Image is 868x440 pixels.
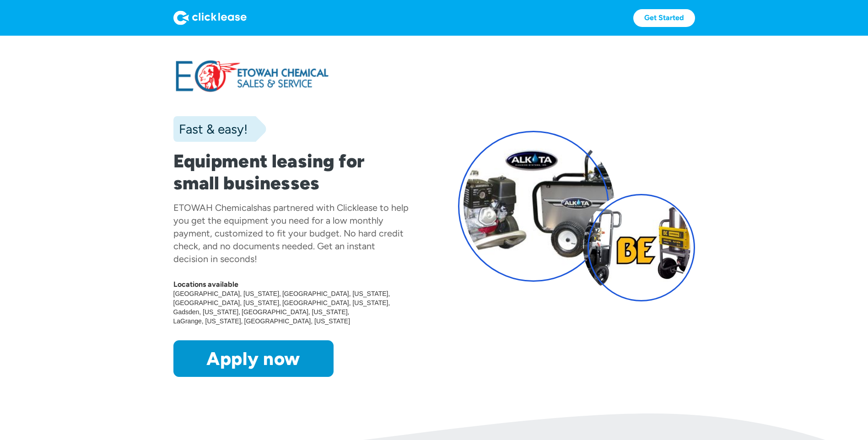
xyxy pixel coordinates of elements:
div: [GEOGRAPHIC_DATA], [US_STATE] [282,298,391,307]
a: Apply now [173,340,334,377]
div: ETOWAH Chemicals [173,202,257,213]
div: [GEOGRAPHIC_DATA], [US_STATE] [282,289,391,298]
div: Locations available [173,280,410,289]
div: [GEOGRAPHIC_DATA], [US_STATE] [242,307,350,317]
div: LaGrange, [US_STATE] [173,317,244,326]
div: has partnered with Clicklease to help you get the equipment you need for a low monthly payment, c... [173,202,409,264]
div: Fast & easy! [173,120,248,138]
div: [GEOGRAPHIC_DATA], [US_STATE] [173,298,282,307]
div: Gadsden, [US_STATE] [173,307,242,317]
h1: Equipment leasing for small businesses [173,150,410,194]
img: Logo [173,11,247,25]
div: [GEOGRAPHIC_DATA], [US_STATE] [244,317,352,326]
a: Get Started [633,9,695,27]
div: [GEOGRAPHIC_DATA], [US_STATE] [173,289,282,298]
